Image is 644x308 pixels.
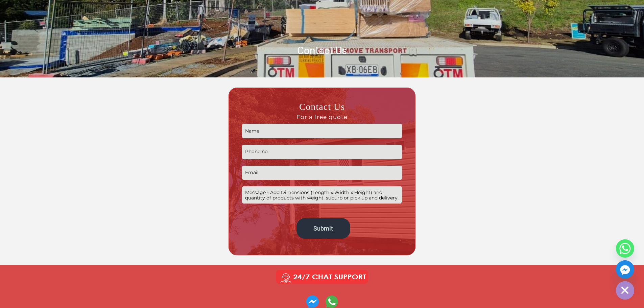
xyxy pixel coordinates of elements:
a: Facebook_Messenger [616,260,634,279]
input: Submit [296,218,350,239]
h1: Contact Us [129,44,515,57]
h3: Contact Us [242,101,402,120]
img: Call us Anytime [271,268,373,285]
span: For a free quote [242,113,402,121]
a: Whatsapp [616,239,634,258]
form: Contact form [242,101,402,242]
img: Contact us on Whatsapp [326,295,338,308]
img: Contact us on Whatsapp [306,295,319,308]
input: Phone no. [242,145,402,159]
input: Email [242,166,402,180]
input: Name [242,124,402,138]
